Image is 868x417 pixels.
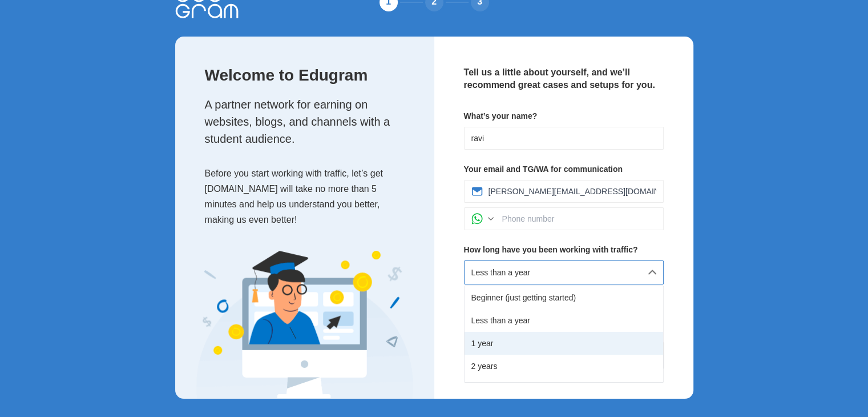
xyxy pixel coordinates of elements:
p: What’s your name? [464,110,664,122]
div: Beginner (just getting started) [465,286,663,309]
div: Less than a year [465,309,663,332]
p: Before you start working with traffic, let’s get [DOMAIN_NAME] will take no more than 5 minutes a... [205,166,411,228]
span: Less than a year [471,268,531,277]
div: 2 years [465,355,663,378]
img: Expert Image [196,251,413,399]
p: Your email and TG/WA for communication [464,163,664,175]
p: How long have you been working with traffic? [464,244,664,256]
input: Phone number [502,214,656,223]
p: A partner network for earning on websites, blogs, and channels with a student audience. [205,96,411,147]
div: 3 years [465,378,663,400]
p: Welcome to Edugram [205,66,411,85]
p: Tell us a little about yourself, and we’ll recommend great cases and setups for you. [464,66,664,92]
div: 1 year [465,332,663,355]
input: yourmail@example.com [488,187,656,196]
input: Name [464,127,664,150]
